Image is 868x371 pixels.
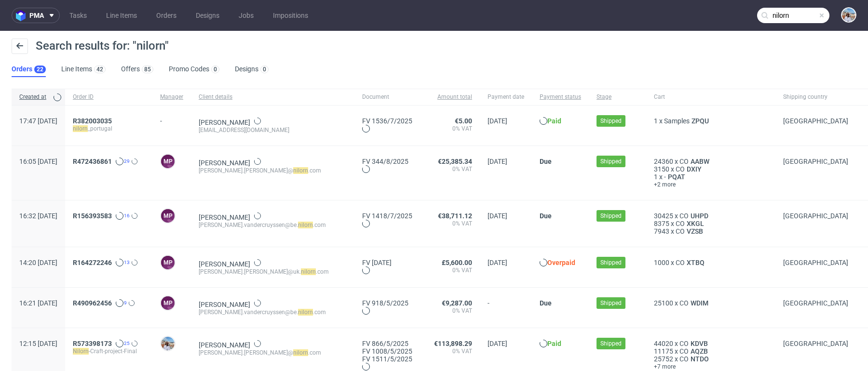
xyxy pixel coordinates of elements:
[73,340,114,347] a: R573398173
[438,158,472,165] span: €25,385.34
[689,355,711,363] a: NTDO
[121,62,153,77] a: Offers85
[19,299,57,307] span: 16:21 [DATE]
[540,158,552,165] span: Due
[29,12,44,19] span: pma
[685,220,706,227] span: XKGL
[161,296,175,310] figcaption: MP
[19,93,50,101] span: Created at
[783,158,848,165] span: [GEOGRAPHIC_DATA]
[199,159,250,167] a: [PERSON_NAME]
[19,117,57,125] span: 17:47 [DATE]
[73,259,114,266] a: R164272246
[19,212,57,220] span: 16:32 [DATE]
[689,158,711,165] a: AABW
[654,158,768,165] div: x
[214,66,217,73] div: 0
[73,158,112,165] span: R472436861
[689,299,710,307] a: WDIM
[263,66,266,73] div: 0
[362,259,419,266] a: FV [DATE]
[654,220,669,227] span: 8375
[654,340,768,347] div: x
[12,8,60,23] button: pma
[600,258,622,267] span: Shipped
[689,212,710,220] span: UHPD
[199,308,347,316] div: [PERSON_NAME].vandercruyssen@be. .com
[144,66,151,73] div: 85
[362,117,419,125] a: FV 1536/7/2025
[690,117,711,125] a: ZPQU
[666,173,687,181] a: PQAT
[73,125,88,132] mark: nilorn
[654,117,658,125] span: 1
[19,158,57,165] span: 16:05 [DATE]
[124,158,130,165] span: 29
[73,259,112,266] span: R164272246
[654,181,768,188] a: +2 more
[73,340,112,347] span: R573398173
[96,66,103,73] div: 42
[488,259,507,266] span: [DATE]
[689,347,710,355] span: AQZB
[783,259,848,266] span: [GEOGRAPHIC_DATA]
[73,125,145,132] span: _portugal
[783,340,848,347] span: [GEOGRAPHIC_DATA]
[685,227,705,235] a: VZSB
[169,62,219,77] a: Promo Codes0
[73,212,114,220] a: R156393583
[19,340,57,347] span: 12:15 [DATE]
[362,158,419,165] a: FV 344/8/2025
[600,339,622,348] span: Shipped
[73,117,112,125] span: R382003035
[199,349,347,357] div: [PERSON_NAME].[PERSON_NAME]@ .com
[654,173,768,181] div: x
[654,259,669,266] span: 1000
[73,93,145,101] span: Order ID
[654,340,673,347] span: 44020
[362,347,419,355] a: FV 1008/5/2025
[654,212,673,220] span: 30425
[547,340,561,347] span: Paid
[654,93,768,101] span: Cart
[73,299,114,307] a: R490962456
[654,227,669,235] span: 7943
[73,212,112,220] span: R156393583
[161,155,175,168] figcaption: MP
[12,62,46,77] a: Orders22
[676,220,685,227] span: CO
[114,340,130,347] a: 25
[235,62,269,77] a: Designs0
[654,212,768,220] div: x
[685,259,706,266] a: XTBQ
[783,117,848,125] span: [GEOGRAPHIC_DATA]
[488,117,507,125] span: [DATE]
[442,299,472,307] span: €9,287.00
[73,348,89,355] mark: Nilorn
[73,347,145,355] span: -Craft-project-Final
[654,299,673,307] span: 25100
[783,212,848,220] span: [GEOGRAPHIC_DATA]
[434,347,472,355] span: 0% VAT
[654,363,768,371] a: +7 more
[161,256,175,269] figcaption: MP
[199,126,347,134] div: [EMAIL_ADDRESS][DOMAIN_NAME]
[160,93,183,101] span: Manager
[434,125,472,132] span: 0% VAT
[654,173,658,181] span: 1
[199,167,347,174] div: [PERSON_NAME].[PERSON_NAME]@ .com
[654,355,768,363] div: x
[540,93,581,101] span: Payment status
[654,158,673,165] span: 24360
[64,8,93,23] a: Tasks
[434,220,472,227] span: 0% VAT
[124,259,130,266] span: 13
[600,212,622,220] span: Shipped
[233,8,259,23] a: Jobs
[199,260,250,268] a: [PERSON_NAME]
